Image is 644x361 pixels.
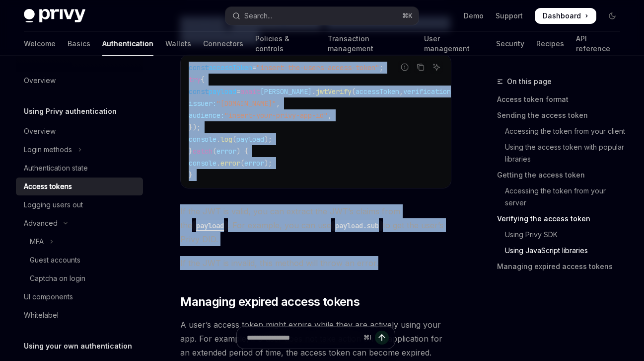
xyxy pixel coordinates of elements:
[252,63,256,72] span: =
[232,135,236,144] span: (
[180,318,451,360] span: A user’s access token might expire while they are actively using your app. For example, if a user...
[24,217,58,229] div: Advanced
[16,178,143,195] a: Access tokens
[220,159,240,168] span: error
[236,135,264,144] span: payload
[201,75,205,84] span: {
[24,125,56,137] div: Overview
[260,87,312,96] span: [PERSON_NAME]
[403,87,463,96] span: verificationKey
[24,180,72,192] div: Access tokens
[180,256,451,270] span: If the JWT is invalid, this method will throw an error.
[497,183,628,211] a: Accessing the token from your server
[316,87,352,96] span: jwtVerify
[399,87,403,96] span: ,
[496,32,524,56] a: Security
[24,199,83,211] div: Logging users out
[192,220,228,230] a: payload
[244,10,272,22] div: Search...
[497,227,628,243] a: Using Privy SDK
[464,11,484,21] a: Demo
[189,123,201,132] span: });
[224,111,328,120] span: "insert-your-privy-app-id"
[424,32,484,56] a: User management
[604,8,620,24] button: Toggle dark mode
[236,147,248,156] span: ) {
[328,32,412,56] a: Transaction management
[497,259,628,274] a: Managing expired access tokens
[180,294,359,310] span: Managing expired access tokens
[24,144,72,156] div: Login methods
[236,87,240,96] span: =
[193,147,213,156] span: catch
[576,32,620,56] a: API reference
[16,270,143,287] a: Captcha on login
[16,196,143,214] a: Logging users out
[328,111,332,120] span: ,
[414,61,427,74] button: Copy the contents from the code block
[497,139,628,167] a: Using the access token with popular libraries
[216,159,220,168] span: .
[352,87,356,96] span: (
[497,123,628,139] a: Accessing the token from your client
[189,75,201,84] span: try
[16,214,143,232] button: Toggle Advanced section
[216,147,236,156] span: error
[24,105,117,117] h5: Using Privy authentication
[216,135,220,144] span: .
[189,171,193,180] span: }
[16,233,143,251] button: Toggle MFA section
[276,99,280,108] span: ,
[24,75,56,87] div: Overview
[244,159,264,168] span: error
[209,87,236,96] span: payload
[507,76,552,88] span: On this page
[30,236,44,248] div: MFA
[497,107,628,123] a: Sending the access token
[220,135,232,144] span: log
[213,147,216,156] span: (
[16,288,143,306] a: UI components
[189,147,193,156] span: }
[264,135,272,144] span: );
[216,99,276,108] span: "[DOMAIN_NAME]"
[16,251,143,269] a: Guest accounts
[375,331,389,345] button: Send message
[209,63,252,72] span: accessToken
[255,32,316,56] a: Policies & controls
[24,32,56,56] a: Welcome
[24,340,132,352] h5: Using your own authentication
[535,8,596,24] a: Dashboard
[497,243,628,259] a: Using JavaScript libraries
[24,162,88,174] div: Authentication state
[331,220,383,231] code: payload.sub
[192,220,228,231] code: payload
[30,272,85,284] div: Captcha on login
[102,32,153,56] a: Authentication
[536,32,564,56] a: Recipes
[16,159,143,177] a: Authentication state
[496,11,523,21] a: Support
[430,61,443,74] button: Ask AI
[497,211,628,227] a: Verifying the access token
[225,7,419,25] button: Open search
[16,122,143,140] a: Overview
[16,306,143,324] a: Whitelabel
[189,159,216,168] span: console
[203,32,243,56] a: Connectors
[189,111,224,120] span: audience:
[312,87,316,96] span: .
[68,32,90,56] a: Basics
[180,204,451,246] span: If the JWT is valid, you can extract the JWT’s claims from the . For example, you can use to get ...
[240,87,260,96] span: await
[497,91,628,107] a: Access token format
[189,99,216,108] span: issuer:
[543,11,581,21] span: Dashboard
[30,254,80,266] div: Guest accounts
[16,141,143,159] button: Toggle Login methods section
[247,327,359,349] input: Ask a question...
[16,72,143,90] a: Overview
[189,87,209,96] span: const
[398,61,411,74] button: Report incorrect code
[497,167,628,183] a: Getting the access token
